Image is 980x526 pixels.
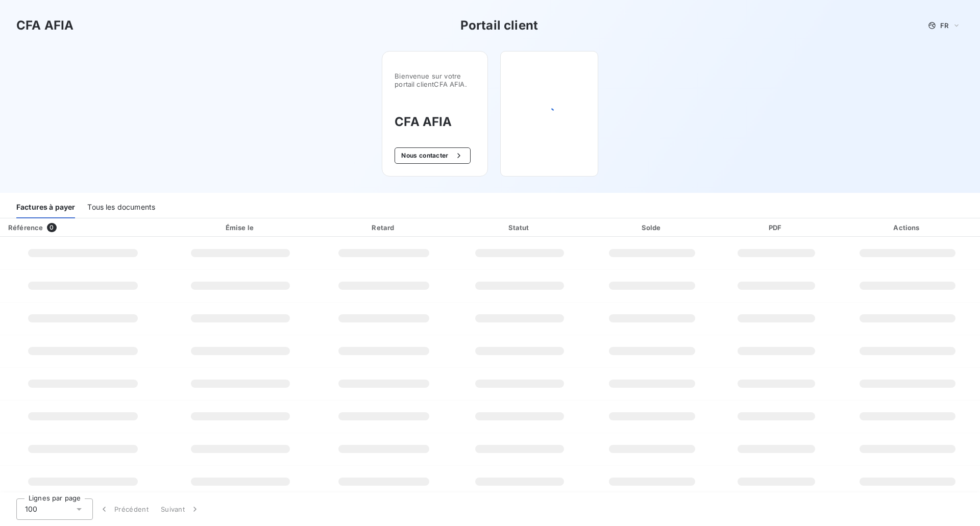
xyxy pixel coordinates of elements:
[168,222,313,233] div: Émise le
[589,222,716,233] div: Solde
[837,222,978,233] div: Actions
[940,21,948,30] span: FR
[16,197,75,218] div: Factures à payer
[395,113,475,131] h3: CFA AFIA
[395,147,470,164] button: Nous contacter
[25,504,37,514] span: 100
[460,16,538,35] h3: Portail client
[47,223,56,232] span: 0
[155,498,206,520] button: Suivant
[93,498,155,520] button: Précédent
[16,16,73,35] h3: CFA AFIA
[87,197,155,218] div: Tous les documents
[455,222,585,233] div: Statut
[395,72,475,88] span: Bienvenue sur votre portail client CFA AFIA .
[317,222,451,233] div: Retard
[720,222,833,233] div: PDF
[8,223,43,232] div: Référence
